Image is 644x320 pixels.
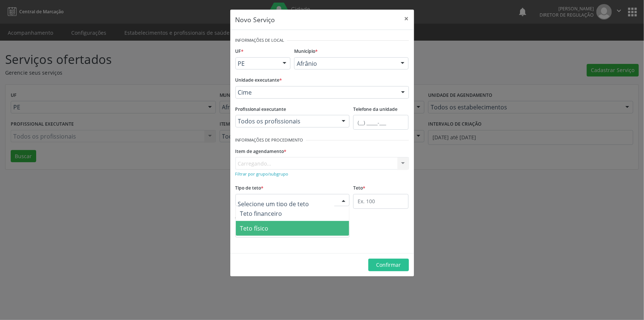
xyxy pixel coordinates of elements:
[235,171,289,177] small: Filtrar por grupo/subgrupo
[235,170,289,177] a: Filtrar por grupo/subgrupo
[235,75,282,86] label: Unidade executante
[235,146,287,157] label: Item de agendamento
[235,104,286,115] label: Profissional executante
[235,137,303,143] small: Informações de Procedimento
[297,60,393,67] span: Afrânio
[238,89,394,96] span: Cime
[376,261,401,268] span: Confirmar
[368,259,409,271] button: Confirmar
[240,210,282,218] span: Teto financeiro
[353,115,409,130] input: (__) _____-___
[238,60,276,67] span: PE
[235,183,264,194] label: Tipo de teto
[353,104,397,115] label: Telefone da unidade
[399,10,414,28] button: Close
[238,118,335,125] span: Todos os profissionais
[235,37,285,44] small: Informações de Local
[353,194,409,209] input: Ex. 100
[240,224,269,232] span: Teto físico
[235,15,275,24] h5: Novo Serviço
[294,46,318,57] label: Município
[235,46,244,57] label: UF
[353,183,365,194] label: Teto
[238,197,335,211] input: Selecione um tipo de teto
